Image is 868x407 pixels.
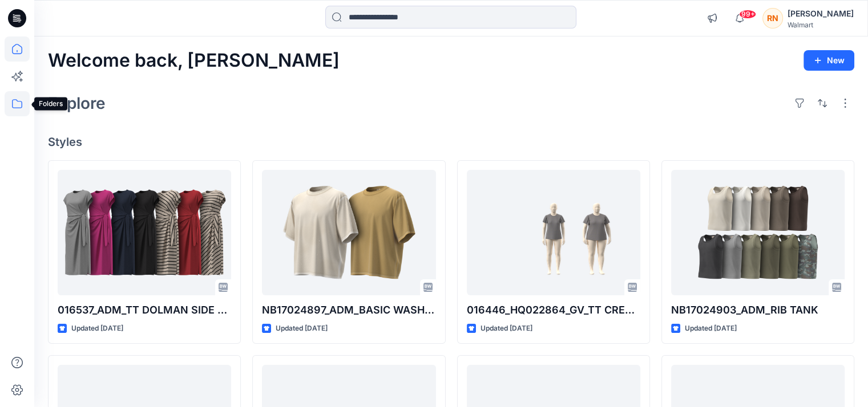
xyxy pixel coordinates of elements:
div: RN [762,8,783,29]
a: 016537_ADM_TT DOLMAN SIDE TIE MIDI DRESS [58,170,231,295]
p: 016446_HQ022864_GV_TT CREW FLUTTER SS TOP [467,302,640,318]
button: New [804,50,854,71]
p: NB17024903_ADM_RIB TANK [671,302,845,318]
p: NB17024897_ADM_BASIC WASHED TEE [262,302,435,318]
p: Updated [DATE] [481,323,532,335]
h2: Welcome back, [PERSON_NAME] [48,50,340,71]
div: [PERSON_NAME] [788,7,854,21]
a: NB17024903_ADM_RIB TANK [671,170,845,295]
span: 99+ [739,10,756,19]
a: 016446_HQ022864_GV_TT CREW FLUTTER SS TOP [467,170,640,295]
a: NB17024897_ADM_BASIC WASHED TEE [262,170,435,295]
p: Updated [DATE] [71,323,123,335]
h2: Explore [48,94,106,112]
p: Updated [DATE] [276,323,328,335]
h4: Styles [48,135,854,149]
div: Walmart [788,21,854,29]
p: Updated [DATE] [685,323,737,335]
p: 016537_ADM_TT DOLMAN SIDE TIE MIDI DRESS [58,302,231,318]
